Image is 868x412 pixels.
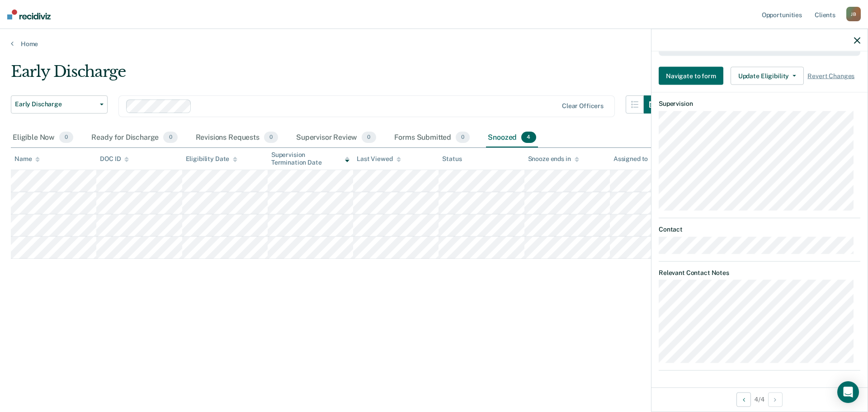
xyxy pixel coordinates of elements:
[486,128,538,148] div: Snoozed
[651,387,868,411] div: 4 / 4
[294,128,378,148] div: Supervisor Review
[392,128,472,148] div: Forms Submitted
[7,9,51,19] img: Recidiviz
[456,132,470,143] span: 0
[90,128,179,148] div: Ready for Discharge
[271,151,349,166] div: Supervision Termination Date
[731,67,804,85] button: Update Eligibility
[186,155,238,163] div: Eligibility Date
[163,132,177,143] span: 0
[357,155,401,163] div: Last Viewed
[659,269,860,276] dt: Relevant Contact Notes
[264,132,278,143] span: 0
[659,67,727,85] a: Navigate to form
[11,62,662,88] div: Early Discharge
[807,72,854,80] span: Revert Changes
[659,67,723,85] button: Navigate to form
[15,100,96,108] span: Early Discharge
[736,392,751,407] button: Previous Opportunity
[362,132,376,143] span: 0
[194,128,280,148] div: Revisions Requests
[442,155,462,163] div: Status
[846,7,861,21] div: J B
[11,128,75,148] div: Eligible Now
[659,226,860,233] dt: Contact
[562,102,604,110] div: Clear officers
[659,100,860,108] dt: Supervision
[521,132,536,143] span: 4
[837,381,859,403] div: Open Intercom Messenger
[14,155,40,163] div: Name
[768,392,783,407] button: Next Opportunity
[59,132,73,143] span: 0
[613,155,656,163] div: Assigned to
[528,155,579,163] div: Snooze ends in
[11,40,857,48] a: Home
[100,155,129,163] div: DOC ID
